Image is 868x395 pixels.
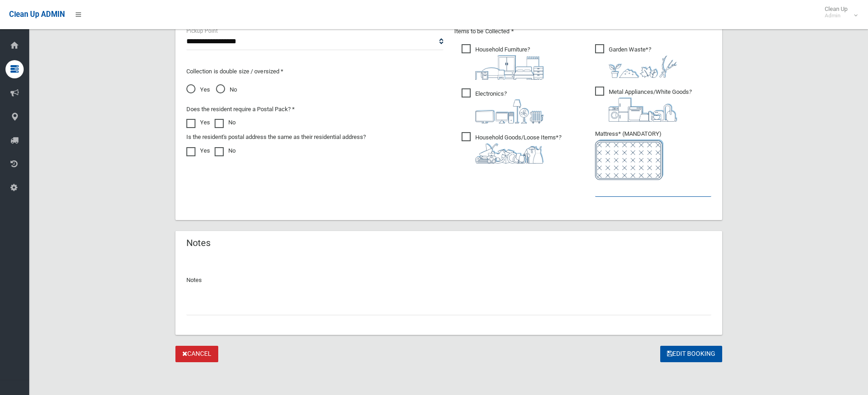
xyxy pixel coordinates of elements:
[609,55,677,78] img: 4fd8a5c772b2c999c83690221e5242e0.png
[186,132,366,143] label: Is the resident's postal address the same as their residential address?
[475,143,544,164] img: b13cc3517677393f34c0a387616ef184.png
[186,66,443,77] p: Collection is double size / oversized *
[475,99,544,123] img: 394712a680b73dbc3d2a6a3a7ffe5a07.png
[216,84,237,95] span: No
[215,145,236,156] label: No
[595,87,692,122] span: Metal Appliances/White Goods
[595,44,677,78] span: Garden Waste*
[186,104,295,115] label: Does the resident require a Postal Pack? *
[609,97,677,122] img: 36c1b0289cb1767239cdd3de9e694f19.png
[595,139,663,180] img: e7408bece873d2c1783593a074e5cb2f.png
[462,88,544,123] span: Electronics
[9,10,65,19] span: Clean Up ADMIN
[595,130,711,180] span: Mattress* (MANDATORY)
[820,5,857,19] span: Clean Up
[462,44,544,80] span: Household Furniture
[462,132,561,164] span: Household Goods/Loose Items*
[186,145,210,156] label: Yes
[609,88,692,122] i: ?
[186,84,210,95] span: Yes
[609,46,677,78] i: ?
[660,346,722,363] button: Edit Booking
[475,134,561,164] i: ?
[475,46,544,80] i: ?
[475,55,544,80] img: aa9efdbe659d29b613fca23ba79d85cb.png
[175,346,218,363] a: Cancel
[475,90,544,123] i: ?
[215,117,236,128] label: No
[825,12,847,19] small: Admin
[175,234,221,252] header: Notes
[186,275,711,286] p: Notes
[186,117,210,128] label: Yes
[454,26,711,37] p: Items to be Collected *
